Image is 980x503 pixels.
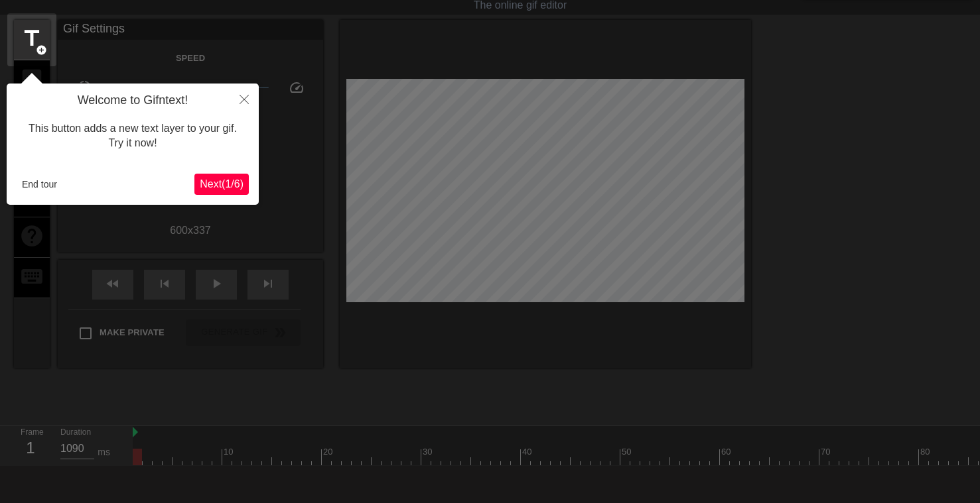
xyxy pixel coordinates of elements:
[200,178,244,190] span: Next ( 1 / 6 )
[230,84,259,114] button: Close
[17,174,62,194] button: End tour
[17,108,249,164] div: This button adds a new text layer to your gif. Try it now!
[194,174,249,195] button: Next
[17,93,249,108] h4: Welcome to Gifntext!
